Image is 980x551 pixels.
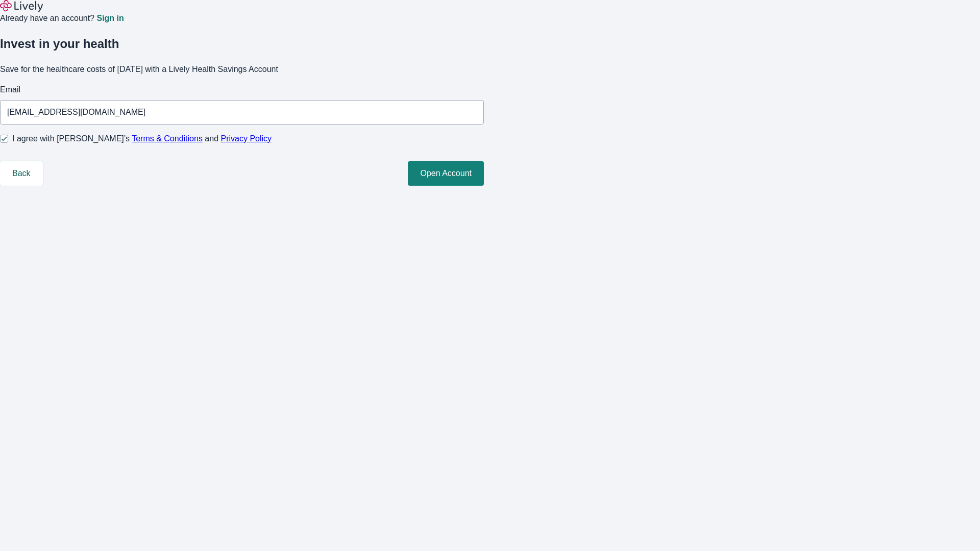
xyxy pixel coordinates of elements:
button: Open Account [408,161,484,186]
a: Privacy Policy [221,134,272,143]
a: Terms & Conditions [132,134,203,143]
a: Sign in [96,14,124,22]
span: I agree with [PERSON_NAME]’s and [12,133,272,145]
